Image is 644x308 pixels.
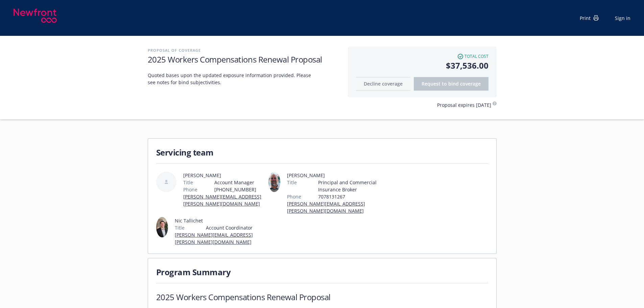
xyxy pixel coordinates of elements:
h1: Servicing team [156,147,488,158]
h1: 2025 Workers Compensations Renewal Proposal [156,291,331,303]
h1: Program Summary [156,266,488,278]
a: [PERSON_NAME][EMAIL_ADDRESS][PERSON_NAME][DOMAIN_NAME] [175,232,253,245]
span: Account Coordinator [206,224,266,231]
span: Nic Tallichet [175,217,266,224]
span: Phone [183,186,197,193]
div: Print [580,15,599,22]
span: Title [175,224,185,231]
a: [PERSON_NAME][EMAIL_ADDRESS][PERSON_NAME][DOMAIN_NAME] [287,200,365,214]
span: Title [183,179,193,186]
span: 7078131267 [318,193,378,200]
h2: Proposal of coverage [148,47,341,54]
span: Phone [287,193,301,200]
span: Title [287,179,297,186]
span: Total cost [464,53,488,60]
span: [PHONE_NUMBER] [214,186,266,193]
span: Decline coverage [364,80,403,87]
span: [PERSON_NAME] [287,172,378,179]
span: Quoted bases upon the updated exposure information provided. Please see notes for bind subjectivi... [148,72,317,86]
span: $37,536.00 [356,60,488,72]
img: employee photo [156,217,168,237]
span: Principal and Commercial Insurance Broker [318,179,378,193]
span: coverage [460,80,481,87]
a: [PERSON_NAME][EMAIL_ADDRESS][PERSON_NAME][DOMAIN_NAME] [183,193,261,207]
span: Account Manager [214,179,266,186]
h1: 2025 Workers Compensations Renewal Proposal [148,54,341,65]
a: Sign in [615,15,630,22]
button: Decline coverage [356,77,410,91]
span: Proposal expires [DATE] [437,101,491,109]
span: [PERSON_NAME] [183,172,266,179]
img: employee photo [268,172,280,192]
span: Request to bind [422,80,481,87]
button: Request to bindcoverage [414,77,488,91]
